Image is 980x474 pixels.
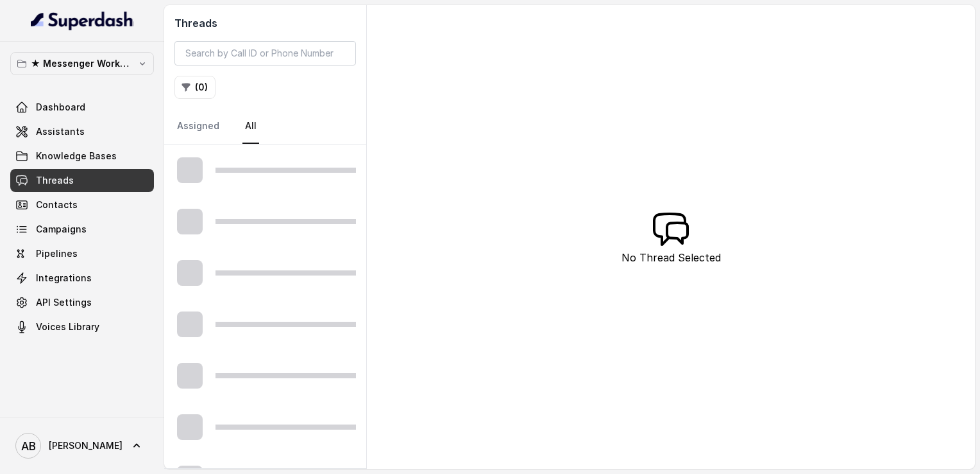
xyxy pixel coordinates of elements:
[36,223,87,236] span: Campaigns
[31,56,133,71] p: ★ Messenger Workspace
[36,247,78,260] span: Pipelines
[36,272,92,285] span: Integrations
[174,109,222,144] a: Assigned
[31,10,134,31] img: light.svg
[242,109,259,144] a: All
[10,120,154,143] a: Assistants
[10,267,154,290] a: Integrations
[21,439,36,453] text: AB
[10,315,154,338] a: Voices Library
[10,96,154,119] a: Dashboard
[36,174,74,187] span: Threads
[10,145,154,168] a: Knowledge Bases
[174,41,356,66] input: Search by Call ID or Phone Number
[174,109,356,144] nav: Tabs
[36,101,85,114] span: Dashboard
[10,242,154,265] a: Pipelines
[49,439,122,452] span: [PERSON_NAME]
[174,15,356,31] h2: Threads
[36,150,117,162] span: Knowledge Bases
[10,218,154,241] a: Campaigns
[10,428,154,464] a: [PERSON_NAME]
[10,169,154,192] a: Threads
[36,198,78,211] span: Contacts
[36,125,85,138] span: Assistants
[621,250,721,265] p: No Thread Selected
[36,320,99,333] span: Voices Library
[36,296,92,309] span: API Settings
[10,193,154,216] a: Contacts
[10,52,154,75] button: ★ Messenger Workspace
[174,76,215,99] button: (0)
[10,291,154,314] a: API Settings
